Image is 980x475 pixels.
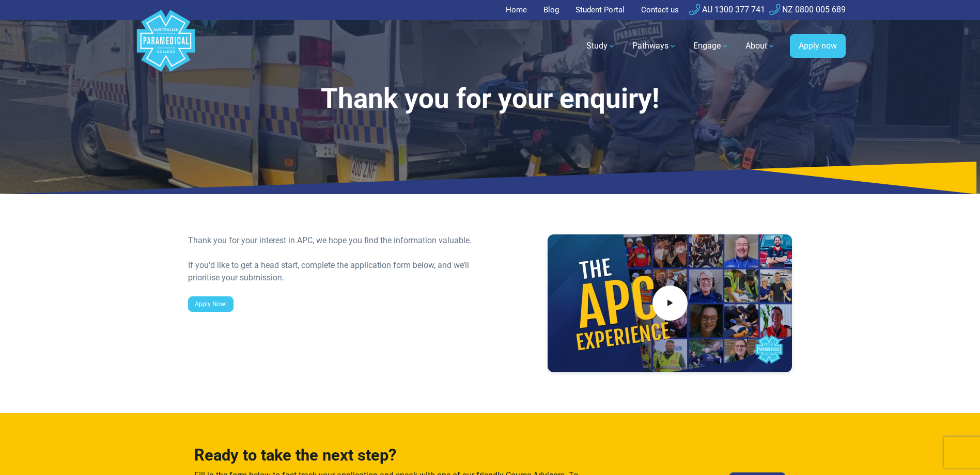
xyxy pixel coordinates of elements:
a: NZ 0800 005 689 [769,5,846,14]
a: Apply Now! [188,296,234,312]
div: Thank you for your interest in APC, we hope you find the information valuable. [188,234,484,247]
a: Apply now [790,34,846,58]
h1: Thank you for your enquiry! [188,83,792,115]
div: If you’d like to get a head start, complete the application form below, and we’ll prioritise your... [188,259,484,284]
a: AU 1300 377 741 [689,5,765,14]
a: Engage [687,31,735,60]
a: Pathways [626,31,683,60]
a: Study [580,31,622,60]
a: About [739,31,782,60]
h3: Ready to take the next step? [194,446,585,465]
a: Australian Paramedical College [135,20,197,72]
